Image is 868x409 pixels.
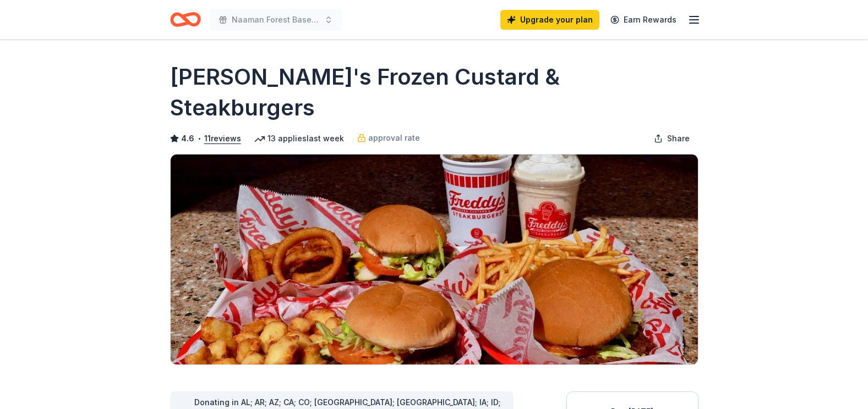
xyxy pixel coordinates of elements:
[181,132,194,145] span: 4.6
[254,132,344,145] div: 13 applies last week
[171,154,698,364] img: Image for Freddy's Frozen Custard & Steakburgers
[357,131,420,145] a: approval rate
[170,7,201,32] a: Home
[232,13,320,26] span: Naaman Forest Baseball Raffle
[368,131,420,145] span: approval rate
[604,10,683,30] a: Earn Rewards
[667,132,690,145] span: Share
[197,134,201,143] span: •
[500,10,599,30] a: Upgrade your plan
[170,62,698,123] h1: [PERSON_NAME]'s Frozen Custard & Steakburgers
[204,132,241,145] button: 11reviews
[645,128,698,150] button: Share
[210,9,342,31] button: Naaman Forest Baseball Raffle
